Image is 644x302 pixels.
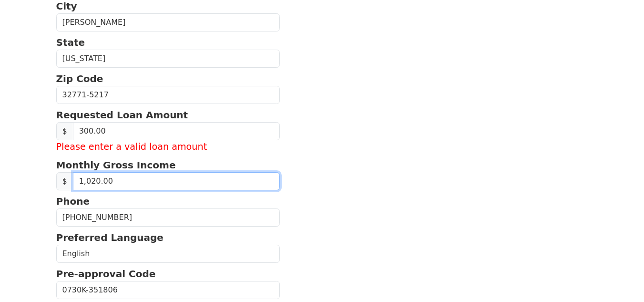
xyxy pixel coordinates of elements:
strong: Pre-approval Code [56,268,156,280]
input: Zip Code [56,86,280,104]
strong: State [56,37,85,48]
input: City [56,13,280,31]
p: Monthly Gross Income [56,158,280,172]
input: Phone [56,208,280,227]
label: Please enter a valid loan amount [56,140,280,154]
strong: City [56,0,77,12]
strong: Requested Loan Amount [56,109,188,121]
span: $ [56,122,73,140]
strong: Preferred Language [56,232,164,243]
input: 0.00 [73,172,280,190]
strong: Phone [56,196,90,207]
strong: Zip Code [56,73,103,84]
input: Pre-approval Code [56,281,280,299]
input: Requested Loan Amount [73,122,280,140]
span: $ [56,172,73,190]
